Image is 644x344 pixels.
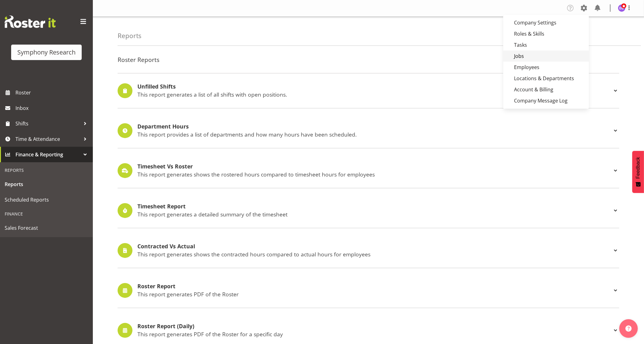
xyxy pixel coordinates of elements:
div: Reports [2,164,91,176]
p: This report generates PDF of the Roster for a specific day [137,331,612,337]
a: Sales Forecast [2,220,91,236]
span: Shifts [15,119,80,128]
span: Feedback [635,157,641,179]
p: This report generates a detailed summary of the timesheet [137,211,612,218]
div: Timesheet Vs Roster This report generates shows the rostered hours compared to timesheet hours fo... [118,163,619,178]
h4: Unfilled Shifts [137,84,612,90]
div: Timesheet Report This report generates a detailed summary of the timesheet [118,203,619,218]
div: Contracted Vs Actual This report generates shows the contracted hours compared to actual hours fo... [118,243,619,258]
a: Account & Billing [503,84,589,95]
button: Feedback - Show survey [632,151,644,193]
div: Unfilled Shifts This report generates a list of all shifts with open positions. [118,83,619,98]
h4: Department Hours [137,124,612,130]
p: This report generates a list of all shifts with open positions. [137,91,612,98]
a: Company Message Log [503,95,589,106]
a: Reports [2,176,91,192]
a: Scheduled Reports [2,192,91,207]
h4: Roster Report [137,283,612,290]
span: Time & Attendance [15,134,80,144]
span: Inbox [15,103,90,113]
div: Department Hours This report provides a list of departments and how many hours have been scheduled. [118,123,619,138]
span: Finance & Reporting [15,150,80,159]
h4: Roster Report (Daily) [137,323,612,329]
img: Rosterit website logo [5,15,56,28]
a: Roles & Skills [503,28,589,39]
span: Sales Forecast [5,223,88,233]
span: Roster [15,88,90,97]
div: Finance [2,207,91,220]
div: Roster Report This report generates PDF of the Roster [118,283,619,298]
p: This report provides a list of departments and how many hours have been scheduled. [137,131,612,138]
a: Company Settings [503,17,589,28]
img: help-xxl-2.png [625,325,632,332]
h4: Roster Reports [118,56,619,63]
a: Employees [503,62,589,73]
span: Scheduled Reports [5,195,88,204]
h4: Timesheet Vs Roster [137,163,612,170]
h4: Contracted Vs Actual [137,243,612,250]
div: Roster Report (Daily) This report generates PDF of the Roster for a specific day [118,323,619,338]
h4: Timesheet Report [137,203,612,210]
span: Reports [5,180,88,189]
p: This report generates PDF of the Roster [137,291,612,298]
a: Tasks [503,39,589,50]
p: This report generates shows the rostered hours compared to timesheet hours for employees [137,171,612,178]
a: Jobs [503,50,589,62]
p: This report generates shows the contracted hours compared to actual hours for employees [137,251,612,258]
a: Locations & Departments [503,73,589,84]
img: emma-gannaway277.jpg [618,4,625,12]
h4: Reports [118,32,141,39]
div: Symphony Research [17,48,76,57]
